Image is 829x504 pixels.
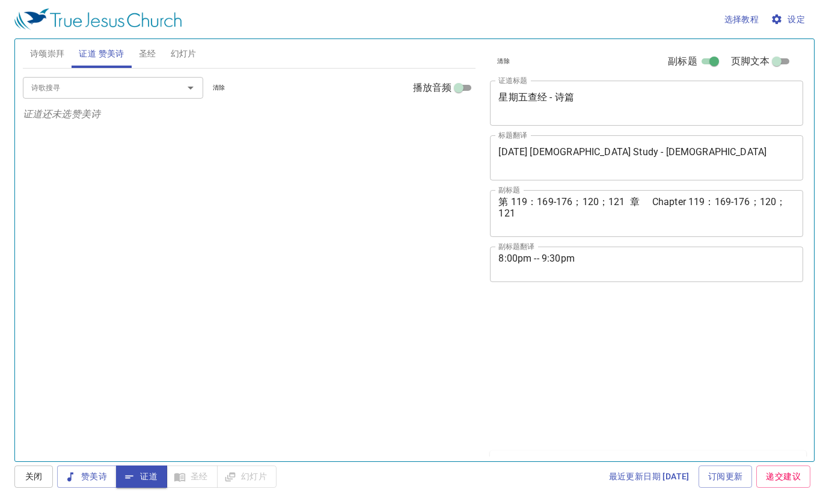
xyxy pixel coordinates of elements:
[23,108,100,120] i: 证道还未选赞美诗
[116,466,167,488] button: 证道
[699,466,753,488] a: 订阅更新
[67,469,107,484] span: 赞美诗
[413,81,452,95] span: 播放音频
[731,54,770,69] span: 页脚文本
[206,81,233,95] button: 清除
[79,46,124,61] span: 证道 赞美诗
[14,8,182,30] img: True Jesus Church
[213,82,225,93] span: 清除
[609,469,690,484] span: 最近更新日期 [DATE]
[498,146,795,169] textarea: [DATE] [DEMOGRAPHIC_DATA] Study - [DEMOGRAPHIC_DATA]
[604,466,694,488] a: 最近更新日期 [DATE]
[24,469,43,484] span: 关闭
[171,46,197,61] span: 幻灯片
[485,295,742,446] iframe: from-child
[57,466,117,488] button: 赞美诗
[497,56,510,67] span: 清除
[498,91,795,114] textarea: 星期五查经 - 诗篇
[182,79,199,96] button: Open
[766,469,801,484] span: 递交建议
[126,469,158,484] span: 证道
[498,196,795,230] textarea: 第 119：169-176；120；121 章 Chapter 119：169-176；120；121
[139,46,156,61] span: 圣经
[720,8,764,31] button: 选择教程
[668,54,697,69] span: 副标题
[773,12,805,27] span: 设定
[768,8,810,31] button: 设定
[30,46,65,61] span: 诗颂崇拜
[756,466,810,488] a: 递交建议
[724,12,759,27] span: 选择教程
[490,54,517,69] button: 清除
[14,466,53,488] button: 关闭
[498,253,795,275] textarea: 8:00pm -- 9:30pm
[708,469,743,484] span: 订阅更新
